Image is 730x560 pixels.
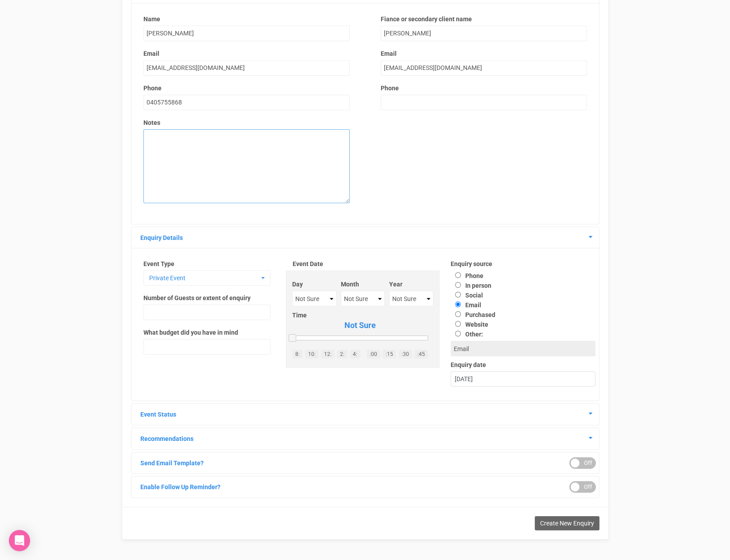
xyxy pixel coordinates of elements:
[451,282,491,289] label: In person
[451,259,595,268] label: Enquiry source
[140,435,193,442] a: Recommendations
[451,329,588,339] label: Other:
[350,350,360,359] a: 4:
[455,311,461,317] input: Purchased
[382,350,396,359] a: :15
[455,321,461,327] input: Website
[535,516,599,530] button: Create New Enquiry
[143,259,270,268] label: Event Type
[451,292,483,299] label: Social
[9,530,30,551] div: Open Intercom Messenger
[143,270,270,286] button: Private Event
[149,274,259,282] span: Private Event
[451,311,495,318] label: Purchased
[451,321,488,328] label: Website
[143,49,350,58] label: Email
[143,15,350,23] label: Name
[455,272,461,278] input: Phone
[398,350,412,359] a: :30
[381,49,587,58] label: Email
[292,350,303,359] a: 8:
[414,350,428,359] a: :45
[455,331,461,336] input: Other:
[140,234,183,241] a: Enquiry Details
[292,311,428,320] label: Time
[341,280,384,289] label: Month
[292,320,428,331] span: Not Sure
[455,282,461,288] input: In person
[140,411,176,418] a: Event Status
[305,350,319,359] a: 10:
[451,301,481,309] label: Email
[381,15,587,23] label: Fiance or secondary client name
[140,460,204,467] a: Send Email Template?
[451,272,483,279] label: Phone
[451,372,595,386] div: [DATE]
[540,520,594,527] span: Create New Enquiry
[389,280,433,289] label: Year
[455,301,461,307] input: Email
[140,483,220,490] a: Enable Follow Up Reminder?
[321,350,335,359] a: 12:
[455,292,461,297] input: Social
[337,350,348,359] a: 2:
[143,328,238,337] label: What budget did you have in mind
[293,259,433,268] label: Event Date
[143,84,162,93] label: Phone
[292,280,336,289] label: Day
[143,294,251,302] label: Number of Guests or extent of enquiry
[451,360,595,369] label: Enquiry date
[381,84,399,93] label: Phone
[143,118,350,127] label: Notes
[367,350,380,359] a: :00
